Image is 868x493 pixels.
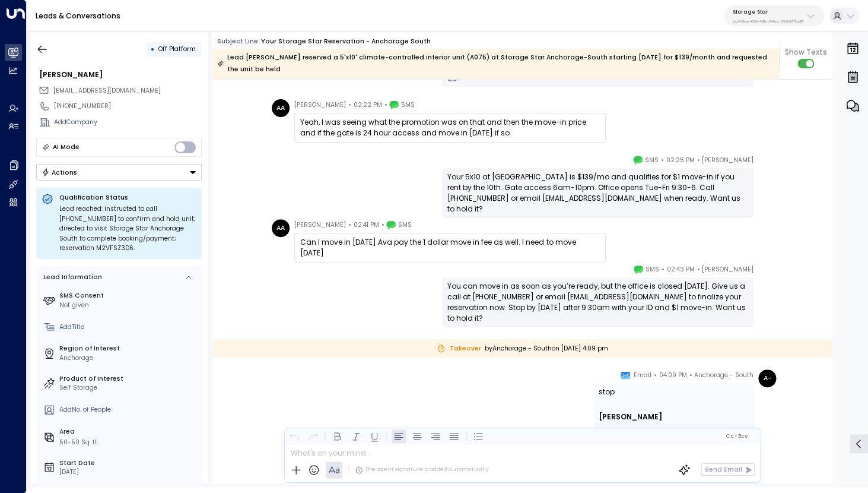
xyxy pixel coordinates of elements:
[59,467,198,477] div: [DATE]
[666,264,694,276] span: 02:43 PM
[758,154,776,172] img: 120_headshot.jpg
[59,291,198,301] label: SMS Consent
[294,219,346,231] span: [PERSON_NAME]
[54,118,202,127] div: AddCompany
[733,8,803,15] p: Storage Star
[59,405,198,415] div: AddNo. of People
[447,281,748,324] div: You can move in as soon as you’re ready, but the office is closed [DATE]. Give us a call at [PHON...
[36,11,120,21] a: Leads & Conversations
[702,154,753,166] span: [PERSON_NAME]
[59,427,198,437] label: Area
[59,204,196,254] div: Lead reached: instructed to call [PHONE_NUMBER] to confirm and hold unit; directed to visit Stora...
[54,102,202,111] div: [PHONE_NUMBER]
[59,374,198,384] label: Product of Interest
[158,45,196,53] span: Off Platform
[724,5,824,26] button: Storage Starbc340fee-f559-48fc-84eb-70f3f6817ad8
[53,141,80,153] div: AI Mode
[735,433,737,439] span: |
[758,264,776,282] img: 120_headshot.jpg
[646,264,659,276] span: SMS
[694,369,753,381] span: Anchorage - South
[654,369,657,381] span: •
[348,99,351,111] span: •
[59,301,198,310] div: Not given
[300,117,600,138] div: Yeah, I was seeing what the promotion was on that and then the move-in price and if the gate is 2...
[661,154,664,166] span: •
[59,193,196,202] p: Qualification Status
[59,438,98,447] div: 50-50 Sq. ft.
[662,264,664,276] span: •
[40,273,102,282] div: Lead Information
[785,47,827,58] span: Show Texts
[381,219,384,231] span: •
[59,459,198,468] label: Start Date
[151,41,155,57] div: •
[666,154,694,166] span: 02:25 PM
[645,154,659,166] span: SMS
[42,168,78,176] div: Actions
[689,369,692,381] span: •
[212,339,832,358] div: by Anchorage - South on [DATE] 4:09 pm
[300,237,600,258] div: Can I move in [DATE] Ava pay the 1 dollar move in fee as well. I need to move [DATE]
[261,37,431,46] div: Your Storage Star Reservation - Anchorage South
[384,99,387,111] span: •
[599,412,662,422] b: [PERSON_NAME]
[722,432,752,440] button: Cc|Bcc
[401,99,415,111] span: SMS
[36,164,202,181] button: Actions
[659,369,686,381] span: 04:09 PM
[398,219,412,231] span: SMS
[294,99,346,111] span: [PERSON_NAME]
[355,466,489,474] div: The agent signature is added automatically
[726,433,748,439] span: Cc Bcc
[36,164,202,181] div: Button group with a nested menu
[437,344,481,353] span: Takeover
[217,37,260,46] span: Subject Line:
[59,344,198,353] label: Region of Interest
[272,219,290,237] div: AA
[697,264,700,276] span: •
[702,264,753,276] span: [PERSON_NAME]
[348,219,351,231] span: •
[758,369,776,387] div: A-
[53,86,161,95] span: [EMAIL_ADDRESS][DOMAIN_NAME]
[217,52,774,75] div: Lead [PERSON_NAME] reserved a 5'x10' climate-controlled interior unit (A075) at Storage Star Anch...
[634,369,651,381] span: Email
[733,19,803,24] p: bc340fee-f559-48fc-84eb-70f3f6817ad8
[354,99,382,111] span: 02:22 PM
[272,99,290,117] div: AA
[599,387,748,397] div: stop
[288,429,302,443] button: Undo
[59,323,198,332] div: AddTitle
[306,429,320,443] button: Redo
[697,154,700,166] span: •
[59,383,198,393] div: Self Storage
[59,353,198,363] div: Anchorage
[53,86,161,96] span: Alaskanyeti85@Gmail.com
[354,219,379,231] span: 02:41 PM
[39,69,202,80] div: [PERSON_NAME]
[447,172,748,214] div: Your 5x10 at [GEOGRAPHIC_DATA] is $139/mo and qualifies for $1 move-in if you rent by the 10th. G...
